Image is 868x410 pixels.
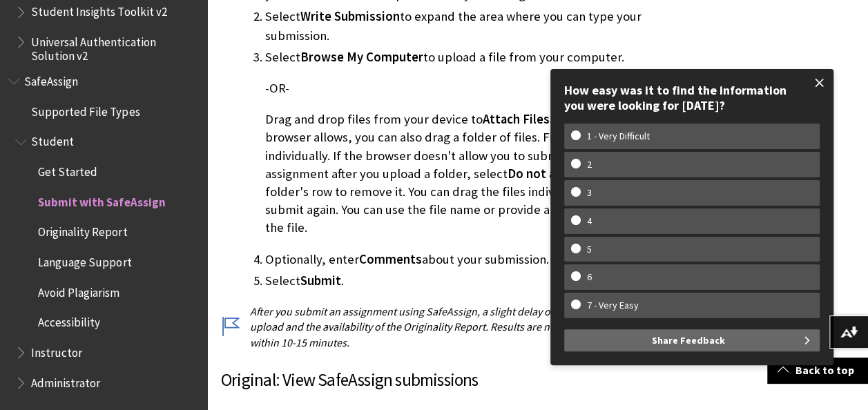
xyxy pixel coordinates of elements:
span: Get Started [38,160,97,179]
span: Originality Report [38,221,127,240]
li: Select . [265,271,650,291]
span: Universal Authentication Solution v2 [31,30,197,63]
span: Instructor [31,341,82,360]
w-span: 3 [571,187,608,199]
w-span: 4 [571,215,608,227]
span: Student [31,130,74,149]
span: Attach Files [483,111,550,127]
w-span: 7 - Very Easy [571,300,655,311]
button: Share Feedback [564,329,820,351]
span: Supported File Types [31,100,139,119]
p: Drag and drop files from your device to area. If your browser allows, you can also drag a folder ... [265,110,650,237]
p: -OR- [265,79,650,97]
h3: Original: View SafeAssign submissions [221,367,650,393]
span: Student Insights Toolkit v2 [31,1,166,19]
w-span: 6 [571,271,608,283]
nav: Book outline for Blackboard SafeAssign [8,70,199,394]
span: Browse My Computer [300,49,423,65]
span: SafeAssign [24,70,78,88]
li: Select to expand the area where you can type your submission. [265,7,650,46]
span: Accessibility [38,311,100,330]
span: Submit with SafeAssign [38,191,165,209]
span: Write Submission [300,8,400,24]
li: Optionally, enter about your submission. [265,250,650,269]
span: Do not attach [508,166,586,182]
span: Avoid Plagiarism [38,281,119,300]
span: Share Feedback [652,329,725,351]
a: Back to top [767,358,868,383]
span: Language Support [38,251,131,269]
span: Administrator [31,371,100,390]
w-span: 5 [571,244,608,255]
div: How easy was it to find the information you were looking for [DATE]? [564,83,820,113]
w-span: 2 [571,159,608,170]
w-span: 1 - Very Difficult [571,130,666,142]
li: Select to upload a file from your computer. [265,48,650,237]
span: Comments [359,251,422,267]
span: Submit [300,273,341,289]
p: After you submit an assignment using SafeAssign, a slight delay occurs between the upload and the... [221,304,650,350]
